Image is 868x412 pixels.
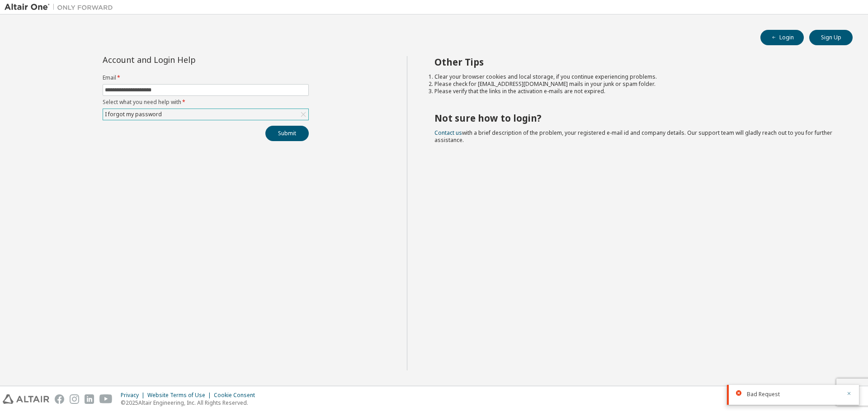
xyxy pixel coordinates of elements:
[121,392,147,399] div: Privacy
[5,3,118,12] img: Altair One
[103,56,268,63] div: Account and Login Help
[103,99,309,106] label: Select what you need help with
[214,392,260,399] div: Cookie Consent
[434,112,837,124] h2: Not sure how to login?
[809,30,853,45] button: Sign Up
[121,399,260,407] p: © 2025 Altair Engineering, Inc. All Rights Reserved.
[104,109,163,119] div: I forgot my password
[434,88,837,95] li: Please verify that the links in the activation e-mails are not expired.
[55,394,64,404] img: facebook.svg
[85,394,94,404] img: linkedin.svg
[760,30,804,45] button: Login
[99,394,113,404] img: youtube.svg
[103,74,309,81] label: Email
[103,109,308,120] div: I forgot my password
[3,394,49,404] img: altair_logo.svg
[434,129,462,137] a: Contact us
[434,129,832,144] span: with a brief description of the problem, your registered e-mail id and company details. Our suppo...
[434,81,837,88] li: Please check for [EMAIL_ADDRESS][DOMAIN_NAME] mails in your junk or spam folder.
[434,56,837,68] h2: Other Tips
[70,394,79,404] img: instagram.svg
[265,126,309,141] button: Submit
[434,73,837,81] li: Clear your browser cookies and local storage, if you continue experiencing problems.
[747,391,780,398] span: Bad Request
[147,392,214,399] div: Website Terms of Use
